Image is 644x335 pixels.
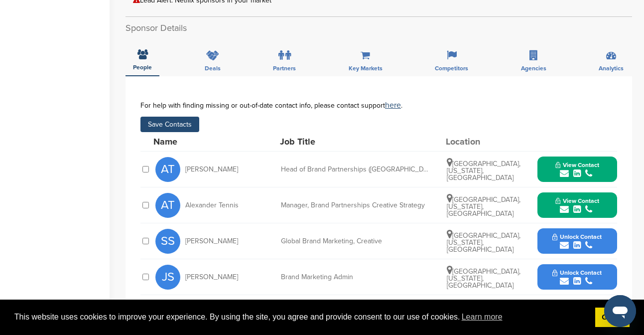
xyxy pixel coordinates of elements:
[540,262,614,292] button: Unlock Contact
[555,197,599,204] span: View Contact
[540,226,614,256] button: Unlock Contact
[447,160,520,182] span: [GEOGRAPHIC_DATA], [US_STATE], [GEOGRAPHIC_DATA]
[555,162,599,168] span: View Contact
[155,265,180,290] span: JS
[205,65,221,71] span: Deals
[446,137,520,146] div: Location
[447,267,520,290] span: [GEOGRAPHIC_DATA], [US_STATE], [GEOGRAPHIC_DATA]
[281,166,430,173] div: Head of Brand Partnerships ([GEOGRAPHIC_DATA])
[447,195,520,218] span: [GEOGRAPHIC_DATA], [US_STATE], [GEOGRAPHIC_DATA]
[281,202,430,209] div: Manager, Brand Partnerships Creative Strategy
[349,65,383,71] span: Key Markets
[155,193,180,218] span: AT
[543,190,611,220] button: View Contact
[599,65,624,71] span: Analytics
[280,137,429,146] div: Job Title
[595,308,630,328] a: dismiss cookie message
[133,64,152,70] span: People
[552,233,602,240] span: Unlock Contact
[155,229,180,254] span: SS
[153,137,263,146] div: Name
[140,101,617,109] div: For help with finding missing or out-of-date contact info, please contact support .
[185,238,238,245] span: [PERSON_NAME]
[281,238,430,245] div: Global Brand Marketing, Creative
[604,295,636,327] iframe: Button to launch messaging window
[140,117,199,132] button: Save Contacts
[540,298,614,328] button: Unlock Contact
[14,310,587,325] span: This website uses cookies to improve your experience. By using the site, you agree and provide co...
[460,310,504,325] a: learn more about cookies
[273,65,296,71] span: Partners
[155,157,180,182] span: AT
[185,274,238,281] span: [PERSON_NAME]
[552,269,602,276] span: Unlock Contact
[126,21,632,35] h2: Sponsor Details
[185,202,239,209] span: Alexander Tennis
[447,231,520,254] span: [GEOGRAPHIC_DATA], [US_STATE], [GEOGRAPHIC_DATA]
[543,155,611,184] button: View Contact
[185,166,238,173] span: [PERSON_NAME]
[281,274,430,281] div: Brand Marketing Admin
[435,65,468,71] span: Competitors
[385,100,401,110] a: here
[521,65,546,71] span: Agencies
